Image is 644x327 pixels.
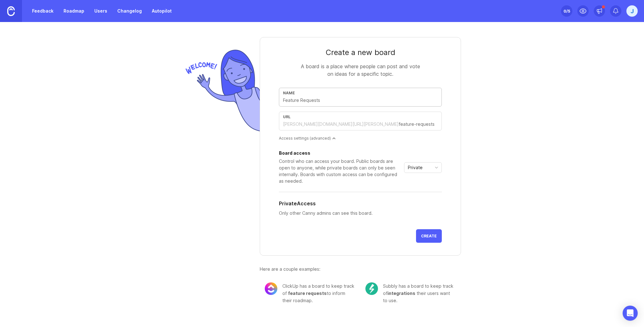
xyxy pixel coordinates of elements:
div: ClickUp has a board to keep track of to inform their roadmap. [282,282,355,304]
a: Changelog [114,5,146,17]
span: integrations [387,291,415,296]
div: Create a new board [279,47,442,58]
div: Access settings (advanced) [279,136,442,141]
div: Name [283,91,438,95]
div: url [283,114,438,119]
div: Open Intercom Messenger [623,306,638,321]
div: Control who can access your board. Public boards are open to anyone, while private boards can onl... [279,158,402,184]
span: Create [421,234,437,238]
svg: toggle icon [431,165,441,170]
h5: Private Access [279,200,316,207]
a: Feedback [28,5,57,17]
img: Canny Home [7,6,15,16]
a: Autopilot [148,5,175,17]
a: Users [91,5,111,17]
div: Here are a couple examples: [260,266,461,273]
div: A board is a place where people can post and vote on ideas for a specific topic. [297,63,423,78]
p: Only other Canny admins can see this board. [279,210,442,217]
div: toggle menu [404,162,442,173]
img: welcome-img-178bf9fb836d0a1529256ffe415d7085.png [183,47,260,134]
img: c104e91677ce72f6b937eb7b5afb1e94.png [365,282,378,295]
button: Create [416,229,442,243]
div: 0 /5 [563,7,570,15]
span: Private [408,164,423,171]
img: 8cacae02fdad0b0645cb845173069bf5.png [265,282,277,295]
button: 0/5 [561,5,572,17]
span: feature requests [288,291,327,296]
input: feature-requests [399,121,438,128]
a: Roadmap [60,5,88,17]
div: [PERSON_NAME][DOMAIN_NAME][URL][PERSON_NAME] [283,121,399,127]
div: Subbly has a board to keep track of their users want to use. [383,282,456,304]
div: Board access [279,151,402,155]
input: Feature Requests [283,97,438,104]
button: J [626,5,638,17]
